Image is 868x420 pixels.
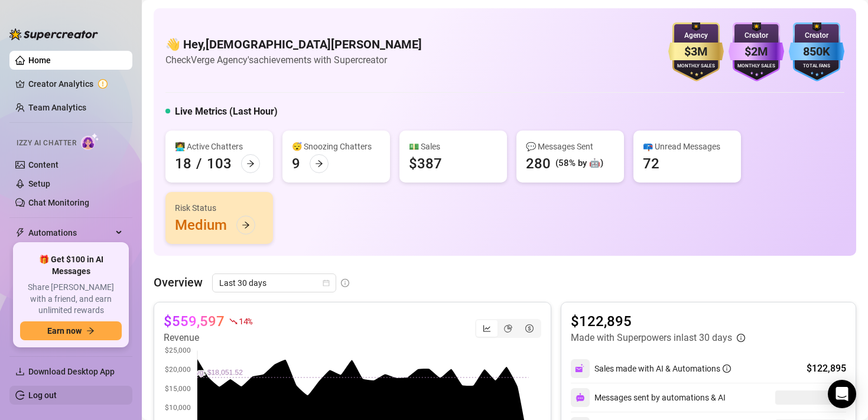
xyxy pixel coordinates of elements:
span: info-circle [723,364,731,373]
div: Open Intercom Messenger [828,380,856,408]
span: Download Desktop App [28,367,115,376]
div: 📪 Unread Messages [643,140,732,153]
span: 14 % [239,315,252,327]
div: 72 [643,154,659,173]
div: 850K [789,43,844,61]
div: Total Fans [789,63,844,70]
span: thunderbolt [15,228,25,237]
button: Earn nowarrow-right [20,321,122,340]
div: 9 [292,154,300,173]
span: Last 30 days [219,274,329,292]
span: arrow-right [315,159,323,168]
span: Izzy AI Chatter [17,138,76,149]
div: 18 [175,154,191,173]
span: pie-chart [504,324,512,333]
span: Share [PERSON_NAME] with a friend, and earn unlimited rewards [20,282,122,317]
span: arrow-right [86,327,95,335]
h5: Live Metrics (Last Hour) [175,105,278,119]
img: blue-badge-DgoSNQY1.svg [789,22,844,82]
article: $122,895 [571,312,745,331]
article: Revenue [164,331,252,345]
a: Chat Monitoring [28,198,89,207]
img: gold-badge-CigiZidd.svg [668,22,724,82]
div: Sales made with AI & Automations [594,362,731,375]
article: Made with Superpowers in last 30 days [571,331,732,345]
span: Earn now [47,326,82,336]
a: Creator Analytics exclamation-circle [28,74,123,93]
span: dollar-circle [525,324,534,333]
span: info-circle [737,334,745,342]
img: logo-BBDzfeDw.svg [9,28,98,40]
a: Content [28,160,58,170]
div: Risk Status [175,201,264,214]
div: Creator [729,30,784,41]
span: arrow-right [246,159,255,168]
img: AI Chatter [81,133,99,150]
div: $122,895 [807,362,846,376]
img: purple-badge-B9DA21FR.svg [729,22,784,82]
div: Messages sent by automations & AI [571,388,726,407]
span: info-circle [341,279,349,287]
a: Home [28,56,51,65]
span: Automations [28,223,112,242]
img: svg%3e [576,393,585,402]
span: download [15,367,25,376]
div: 😴 Snoozing Chatters [292,140,381,153]
article: $559,597 [164,312,225,331]
div: 👩‍💻 Active Chatters [175,140,264,153]
div: $3M [668,43,724,61]
span: arrow-right [242,221,250,229]
div: 103 [207,154,232,173]
span: fall [229,317,238,325]
div: Monthly Sales [668,63,724,70]
article: Overview [154,274,203,291]
h4: 👋 Hey, [DEMOGRAPHIC_DATA][PERSON_NAME] [165,36,422,53]
div: Creator [789,30,844,41]
span: calendar [323,279,330,286]
a: Team Analytics [28,103,86,112]
a: Setup [28,179,50,188]
span: line-chart [483,324,491,333]
div: 💵 Sales [409,140,498,153]
div: segmented control [475,319,541,338]
img: svg%3e [575,363,586,374]
div: $2M [729,43,784,61]
div: (58% by 🤖) [555,157,603,171]
div: Monthly Sales [729,63,784,70]
div: 💬 Messages Sent [526,140,615,153]
div: $387 [409,154,442,173]
div: 280 [526,154,551,173]
article: Check Verge Agency's achievements with Supercreator [165,53,422,67]
a: Log out [28,390,57,400]
div: Agency [668,30,724,41]
span: 🎁 Get $100 in AI Messages [20,254,122,277]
